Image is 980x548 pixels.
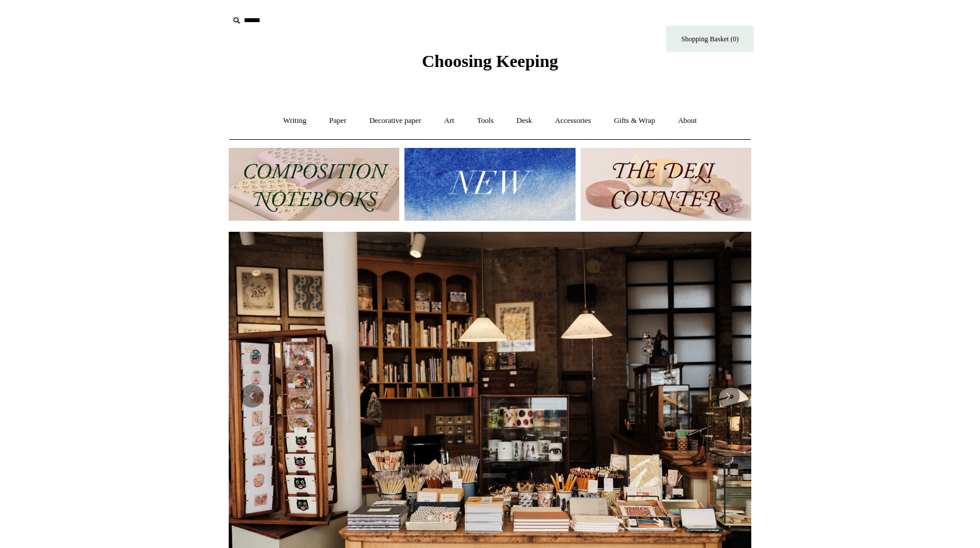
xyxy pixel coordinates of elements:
[545,105,602,136] a: Accessories
[404,148,575,221] img: New.jpg__PID:f73bdf93-380a-4a35-bcfe-7823039498e1
[581,148,751,221] img: The Deli Counter
[667,105,708,136] a: About
[603,105,666,136] a: Gifts & Wrap
[422,51,558,70] span: Choosing Keeping
[273,105,317,136] a: Writing
[716,384,740,408] button: Next
[319,105,357,136] a: Paper
[359,105,432,136] a: Decorative paper
[422,61,558,69] a: Choosing Keeping
[434,105,464,136] a: Art
[666,26,754,52] a: Shopping Basket (0)
[467,105,505,136] a: Tools
[240,384,264,408] button: Previous
[506,105,543,136] a: Desk
[229,148,399,221] img: 202302 Composition ledgers.jpg__PID:69722ee6-fa44-49dd-a067-31375e5d54ec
